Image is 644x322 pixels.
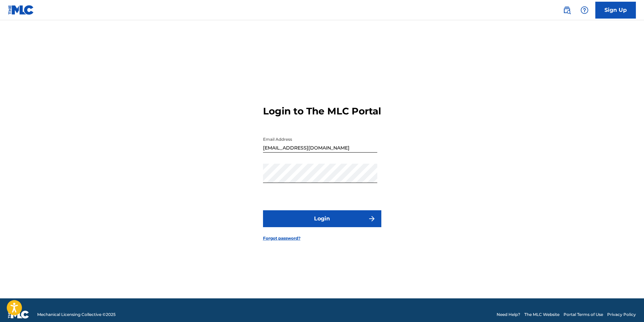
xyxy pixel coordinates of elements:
img: logo [8,311,29,319]
a: The MLC Website [524,312,559,318]
img: f7272a7cc735f4ea7f67.svg [368,215,376,223]
a: Privacy Policy [607,312,636,318]
img: search [563,6,571,14]
a: Need Help? [497,312,520,318]
button: Login [263,210,381,227]
span: Mechanical Licensing Collective © 2025 [37,312,116,318]
a: Public Search [560,3,574,17]
img: MLC Logo [8,5,34,15]
a: Forgot password? [263,235,301,241]
img: help [580,6,589,14]
a: Sign Up [595,2,636,19]
a: Portal Terms of Use [564,312,603,318]
div: Help [578,3,591,17]
h3: Login to The MLC Portal [263,105,381,117]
